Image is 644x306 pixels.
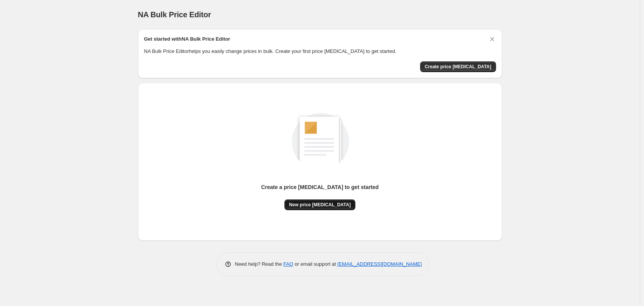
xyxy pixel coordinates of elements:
span: NA Bulk Price Editor [138,10,211,19]
p: NA Bulk Price Editor helps you easily change prices in bulk. Create your first price [MEDICAL_DAT... [144,48,496,55]
span: Create price [MEDICAL_DATA] [425,64,491,70]
span: New price [MEDICAL_DATA] [289,202,351,208]
a: FAQ [283,261,293,267]
a: [EMAIL_ADDRESS][DOMAIN_NAME] [337,261,422,267]
h2: Get started with NA Bulk Price Editor [144,35,230,43]
button: Create price change job [420,61,496,72]
span: or email support at [293,261,337,267]
button: Dismiss card [488,35,496,43]
p: Create a price [MEDICAL_DATA] to get started [261,183,379,191]
button: New price [MEDICAL_DATA] [284,199,355,210]
span: Need help? Read the [235,261,284,267]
